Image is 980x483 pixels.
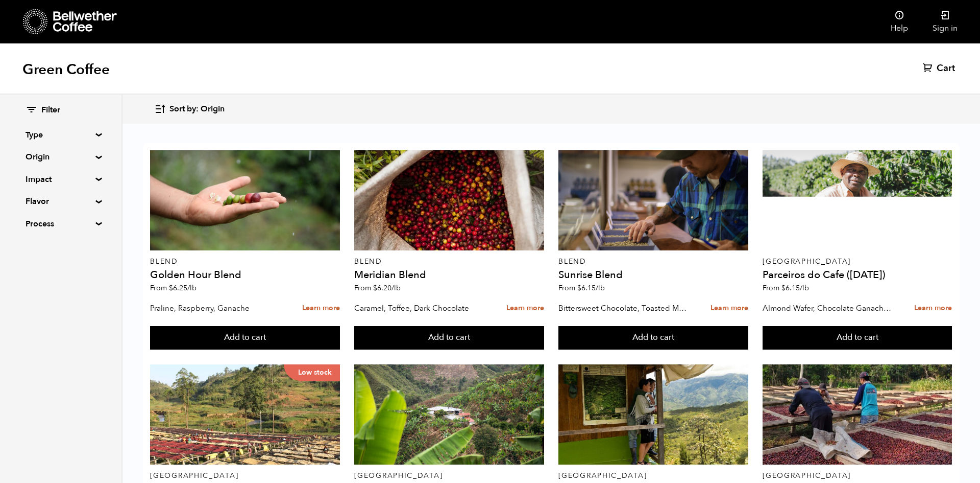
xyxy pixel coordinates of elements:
[26,195,96,208] summary: Flavor
[558,283,605,293] span: From
[763,258,952,265] p: [GEOGRAPHIC_DATA]
[763,326,952,350] button: Add to cart
[558,472,748,479] p: [GEOGRAPHIC_DATA]
[26,218,96,230] summary: Process
[354,270,544,280] h4: Meridian Blend
[914,297,952,319] a: Learn more
[923,62,958,75] a: Cart
[187,283,197,293] span: /lb
[22,60,110,79] h1: Green Coffee
[150,364,339,465] a: Low stock
[763,283,809,293] span: From
[558,258,748,265] p: Blend
[710,297,748,319] a: Learn more
[302,297,340,319] a: Learn more
[763,270,952,280] h4: Parceiros do Cafe ([DATE])
[354,326,544,350] button: Add to cart
[558,301,687,316] p: Bittersweet Chocolate, Toasted Marshmallow, Candied Orange, Praline
[284,364,340,381] p: Low stock
[577,283,581,293] span: $
[354,283,401,293] span: From
[391,283,401,293] span: /lb
[150,301,279,316] p: Praline, Raspberry, Ganache
[150,270,339,280] h4: Golden Hour Blend
[169,104,225,115] span: Sort by: Origin
[373,283,377,293] span: $
[800,283,809,293] span: /lb
[937,62,955,75] span: Cart
[169,283,173,293] span: $
[781,283,809,293] bdi: 6.15
[41,105,60,116] span: Filter
[26,173,96,186] summary: Impact
[354,258,544,265] p: Blend
[596,283,605,293] span: /lb
[150,326,339,350] button: Add to cart
[354,472,544,479] p: [GEOGRAPHIC_DATA]
[577,283,605,293] bdi: 6.15
[558,326,748,350] button: Add to cart
[781,283,786,293] span: $
[354,301,483,316] p: Caramel, Toffee, Dark Chocolate
[26,129,96,141] summary: Type
[26,151,96,163] summary: Origin
[150,283,197,293] span: From
[169,283,197,293] bdi: 6.25
[150,472,339,479] p: [GEOGRAPHIC_DATA]
[763,301,891,316] p: Almond Wafer, Chocolate Ganache, Bing Cherry
[763,472,952,479] p: [GEOGRAPHIC_DATA]
[373,283,401,293] bdi: 6.20
[558,270,748,280] h4: Sunrise Blend
[506,297,544,319] a: Learn more
[150,258,339,265] p: Blend
[154,97,225,121] button: Sort by: Origin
